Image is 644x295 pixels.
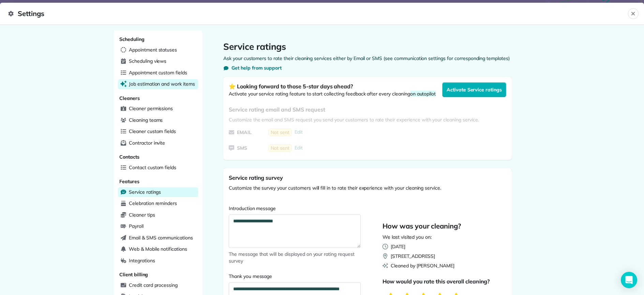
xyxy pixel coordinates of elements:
span: Cleaner tips [129,211,155,218]
p: Cleaned by [PERSON_NAME] [391,262,454,269]
p: Customize the survey your customers will fill in to rate their experience with your cleaning serv... [229,185,506,191]
span: Scheduling [119,36,145,42]
label: Introduction message [229,205,361,212]
h1: Service ratings [223,41,512,52]
label: Thank you message [229,273,361,280]
a: Cleaner permissions [118,104,198,114]
a: Contact custom fields [118,163,198,173]
a: Service ratings [118,187,198,197]
span: Activate Service ratings [447,86,502,93]
a: Appointment custom fields [118,68,198,78]
span: Celebration reminders [129,200,177,207]
span: Settings [8,8,628,19]
a: Job estimation and work items [118,79,198,89]
a: Integrations [118,256,198,266]
a: Contractor invite [118,138,198,148]
h2: How was your cleaning? [383,221,461,231]
span: Features [119,178,139,185]
span: Web & Mobile notifications [129,246,187,252]
a: Cleaner custom fields [118,127,198,137]
span: Payroll [129,223,144,230]
label: How would you rate this overall cleaning? [383,277,498,285]
p: ⭐ Looking forward to those 5-star days ahead? [229,82,436,90]
span: Job estimation and work items [129,80,195,87]
button: Close [628,8,639,19]
p: [DATE] [391,243,405,250]
a: Cleaning teams [118,115,198,126]
p: We last visited you on: [383,234,461,240]
a: Payroll [118,221,198,232]
span: Service ratings [129,189,161,195]
a: Cleaner tips [118,210,198,220]
button: Activate Service ratings [442,82,506,97]
span: Contractor invite [129,139,165,146]
a: Web & Mobile notifications [118,244,198,254]
span: The message that will be displayed on your rating request survey [229,251,361,264]
span: Appointment custom fields [129,69,187,76]
span: Cleaners [119,95,140,101]
span: Contacts [119,154,139,160]
a: Celebration reminders [118,198,198,209]
a: Email & SMS communications [118,233,198,243]
span: Cleaner custom fields [129,128,176,135]
span: Client billing [119,271,148,278]
span: Cleaner permissions [129,105,173,112]
p: Ask your customers to rate their cleaning services either by Email or SMS (see communication sett... [223,55,512,62]
a: Credit card processing [118,280,198,291]
button: Get help from support [223,64,282,71]
span: Scheduling views [129,58,166,64]
h2: Service rating survey [229,174,506,182]
span: Appointment statuses [129,46,177,53]
span: Integrations [129,257,155,264]
p: Activate your service rating feature to start collecting feedback after every cleaning [229,90,436,97]
a: Scheduling views [118,56,198,67]
span: Email & SMS communications [129,234,193,241]
div: Open Intercom Messenger [621,272,637,288]
span: on autopilot [410,91,436,97]
a: Appointment statuses [118,45,198,55]
span: Contact custom fields [129,164,176,171]
p: [STREET_ADDRESS] [391,253,435,260]
span: Cleaning teams [129,117,163,123]
span: Get help from support [231,64,282,71]
span: Credit card processing [129,282,178,289]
